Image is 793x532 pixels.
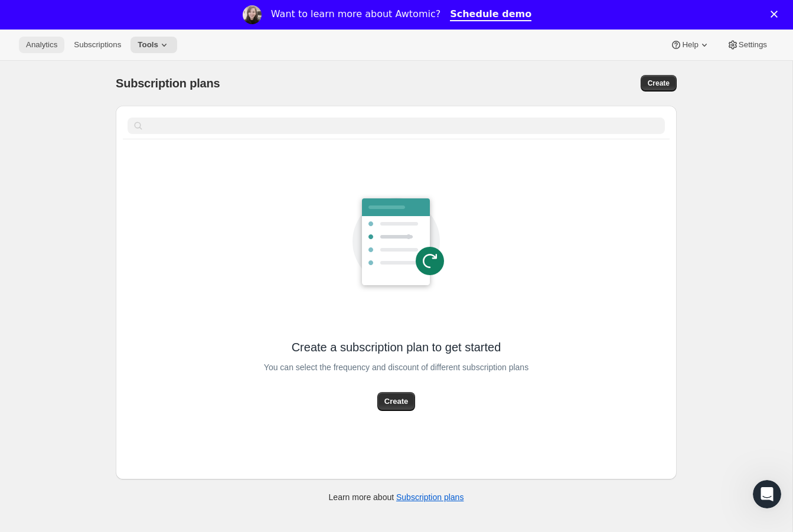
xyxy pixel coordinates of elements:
div: Want to learn more about Awtomic? [271,8,440,20]
span: Help [682,40,698,50]
iframe: Intercom live chat [753,480,781,508]
span: Tools [138,40,158,50]
a: Subscription plans [396,492,464,502]
button: Analytics [19,37,64,53]
span: Create [384,396,408,407]
img: Profile image for Emily [243,5,262,24]
span: Subscription plans [116,77,220,90]
a: Schedule demo [450,8,531,21]
span: Create a subscription plan to get started [292,339,501,355]
span: Create [648,79,670,88]
span: Analytics [26,40,57,50]
span: Subscriptions [74,40,121,50]
span: Settings [739,40,767,50]
span: You can select the frequency and discount of different subscription plans [264,359,528,376]
button: Help [663,37,717,53]
button: Settings [720,37,774,53]
button: Create [377,392,415,411]
button: Create [641,75,677,92]
p: Learn more about [329,491,464,503]
button: Subscriptions [67,37,128,53]
button: Tools [130,37,177,53]
div: Close [771,11,782,18]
